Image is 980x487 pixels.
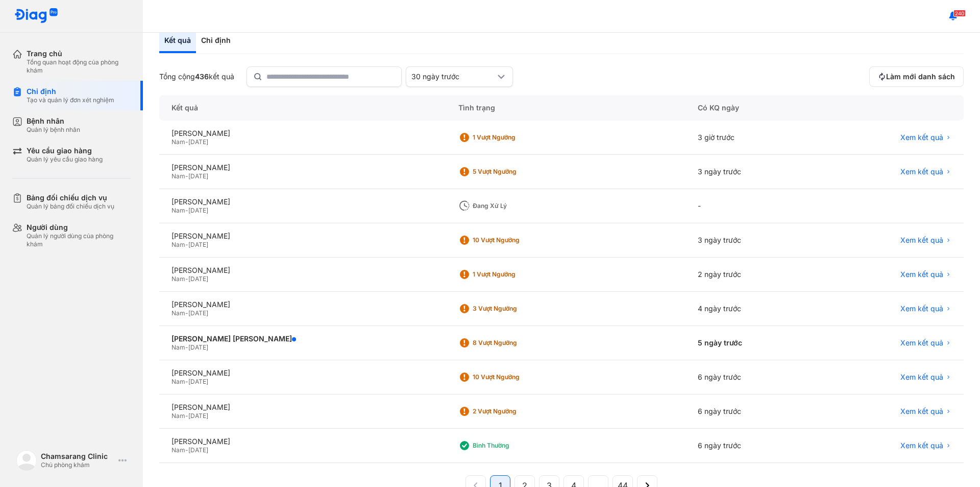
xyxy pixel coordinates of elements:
span: [DATE] [188,343,208,351]
div: Kết quả [159,30,196,53]
div: Bảng đối chiếu dịch vụ [27,193,114,202]
div: Tổng cộng kết quả [159,72,234,81]
span: [DATE] [188,138,208,146]
div: 1 Vượt ngưỡng [473,270,554,279]
span: [DATE] [188,309,208,317]
span: [DATE] [188,378,208,385]
div: Bình thường [473,442,554,450]
span: Xem kết quả [900,236,943,245]
span: - [185,241,188,248]
div: 6 ngày trước [685,395,818,429]
div: Tạo và quản lý đơn xét nghiệm [27,96,114,104]
span: Nam [171,206,185,214]
div: [PERSON_NAME] [171,437,434,446]
span: [DATE] [188,172,208,180]
div: 5 Vượt ngưỡng [473,168,554,176]
div: Người dùng [27,223,131,232]
div: 6 ngày trước [685,429,818,463]
span: - [185,172,188,180]
span: - [185,206,188,214]
div: 2 Vượt ngưỡng [473,407,554,415]
div: 10 Vượt ngưỡng [473,236,554,244]
span: - [185,138,188,146]
img: logo [16,450,37,471]
div: Tổng quan hoạt động của phòng khám [27,58,131,75]
span: Nam [171,343,185,351]
div: 2 ngày trước [685,258,818,292]
span: Xem kết quả [900,338,943,347]
span: - [185,412,188,420]
span: Xem kết quả [900,304,943,313]
span: Xem kết quả [900,373,943,382]
span: - [185,275,188,283]
span: Làm mới danh sách [886,72,955,81]
span: - [185,309,188,317]
div: Quản lý yêu cầu giao hàng [27,155,103,164]
span: [DATE] [188,206,208,214]
div: Có KQ ngày [685,95,818,121]
span: [DATE] [188,412,208,420]
div: Kết quả [159,95,446,121]
div: [PERSON_NAME] [171,403,434,412]
div: Chỉ định [196,30,236,53]
div: 3 ngày trước [685,155,818,189]
div: [PERSON_NAME] [171,300,434,309]
div: 10 Vượt ngưỡng [473,373,554,381]
div: 3 Vượt ngưỡng [473,305,554,313]
div: [PERSON_NAME] [171,163,434,172]
div: Quản lý bệnh nhân [27,126,80,134]
span: Nam [171,378,185,385]
div: 3 giờ trước [685,121,818,155]
span: Nam [171,275,185,283]
div: 4 ngày trước [685,292,818,326]
button: Làm mới danh sách [869,66,964,87]
div: 5 ngày trước [685,326,818,360]
div: Quản lý người dùng của phòng khám [27,232,131,248]
span: Nam [171,412,185,420]
span: 240 [953,10,966,17]
span: Nam [171,138,185,146]
div: 1 Vượt ngưỡng [473,133,554,142]
div: 3 ngày trước [685,223,818,258]
span: Nam [171,309,185,317]
div: Đang xử lý [473,202,554,210]
img: logo [14,8,58,24]
div: [PERSON_NAME] [171,197,434,206]
span: [DATE] [188,275,208,283]
div: Chỉ định [27,87,114,96]
span: Nam [171,446,185,454]
div: Chủ phòng khám [41,461,114,469]
span: [DATE] [188,241,208,248]
span: Xem kết quả [900,270,943,279]
div: Tình trạng [446,95,686,121]
div: [PERSON_NAME] [171,129,434,138]
span: Nam [171,172,185,180]
span: [DATE] [188,446,208,454]
div: 30 ngày trước [411,72,495,81]
span: 436 [195,72,209,81]
div: 8 Vượt ngưỡng [473,339,554,347]
div: Chamsarang Clinic [41,452,114,461]
div: 6 ngày trước [685,360,818,395]
div: Quản lý bảng đối chiếu dịch vụ [27,202,114,211]
div: [PERSON_NAME] [PERSON_NAME] [171,334,434,343]
div: [PERSON_NAME] [171,368,434,378]
div: [PERSON_NAME] [171,266,434,275]
span: Xem kết quả [900,441,943,450]
div: Bệnh nhân [27,117,80,126]
span: - [185,343,188,351]
div: - [685,189,818,223]
span: - [185,378,188,385]
span: Xem kết quả [900,133,943,142]
span: - [185,446,188,454]
div: Yêu cầu giao hàng [27,146,103,155]
span: Xem kết quả [900,167,943,176]
span: Nam [171,241,185,248]
span: Xem kết quả [900,407,943,416]
div: [PERSON_NAME] [171,231,434,241]
div: Trang chủ [27,49,131,58]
